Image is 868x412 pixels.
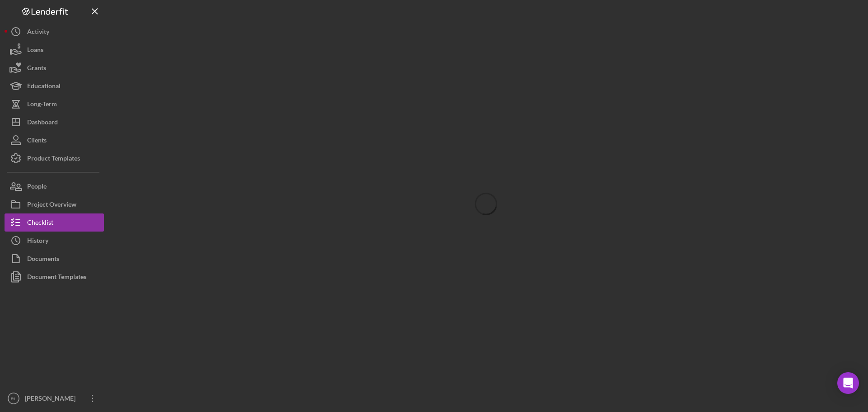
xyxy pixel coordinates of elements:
div: Checklist [27,213,53,234]
button: Project Overview [5,195,104,213]
button: People [5,177,104,195]
button: Dashboard [5,113,104,131]
button: Documents [5,250,104,268]
div: Long-Term [27,95,57,115]
div: Clients [27,131,47,152]
div: [PERSON_NAME] [23,389,81,410]
button: Long-Term [5,95,104,113]
button: Document Templates [5,268,104,286]
button: Activity [5,23,104,41]
div: Project Overview [27,195,76,216]
div: History [27,232,48,252]
button: RL[PERSON_NAME] [5,389,104,407]
div: Grants [27,59,46,79]
button: Product Templates [5,149,104,167]
button: Clients [5,131,104,149]
button: Educational [5,77,104,95]
div: Loans [27,41,43,61]
div: People [27,177,47,198]
div: Documents [27,250,59,270]
div: Educational [27,77,61,97]
text: RL [11,396,17,401]
button: History [5,232,104,250]
div: Open Intercom Messenger [837,372,859,394]
button: Grants [5,59,104,77]
div: Activity [27,23,49,43]
div: Dashboard [27,113,58,133]
button: Loans [5,41,104,59]
button: Checklist [5,213,104,232]
div: Document Templates [27,268,86,288]
div: Product Templates [27,149,80,170]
